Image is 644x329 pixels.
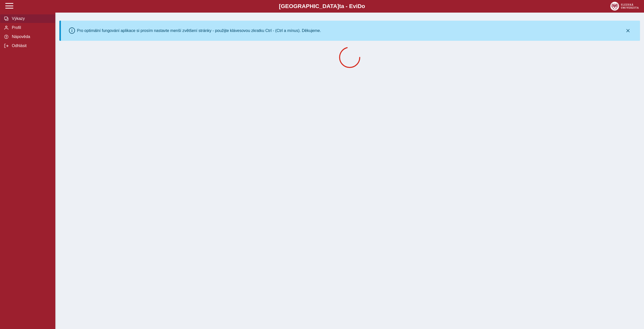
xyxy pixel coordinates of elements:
[10,25,51,30] span: Profil
[339,3,341,9] span: t
[362,3,365,9] span: o
[610,2,639,11] img: logo_web_su.png
[15,3,629,10] b: [GEOGRAPHIC_DATA] a - Evi
[10,34,51,39] span: Nápověda
[77,28,321,33] div: Pro optimální fungování aplikace si prosím nastavte menší zvětšení stránky - použijte klávesovou ...
[10,16,51,21] span: Výkazy
[10,44,51,48] span: Odhlásit
[357,3,361,9] span: D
